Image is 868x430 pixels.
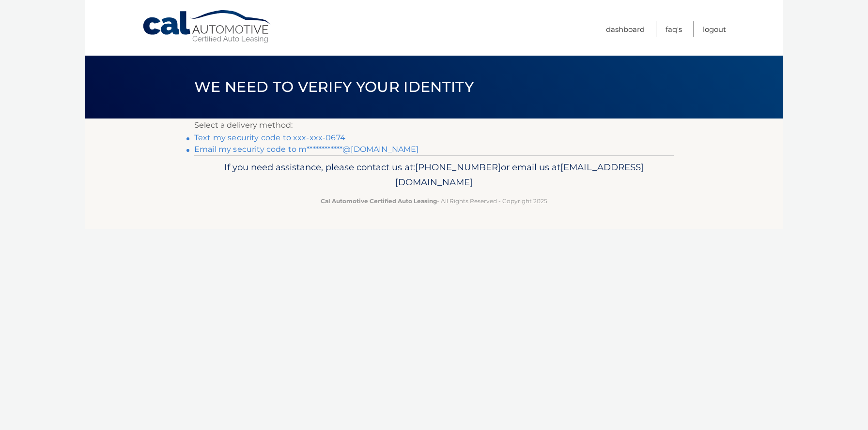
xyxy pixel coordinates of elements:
[194,133,345,142] a: Text my security code to xxx-xxx-0674
[703,21,726,37] a: Logout
[415,162,501,173] span: [PHONE_NUMBER]
[606,21,645,37] a: Dashboard
[201,196,667,206] p: - All Rights Reserved - Copyright 2025
[201,160,667,191] p: If you need assistance, please contact us at: or email us at
[142,10,273,44] a: Cal Automotive
[194,78,474,96] span: We need to verify your identity
[321,197,437,205] strong: Cal Automotive Certified Auto Leasing
[194,119,674,132] p: Select a delivery method:
[666,21,682,37] a: FAQ's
